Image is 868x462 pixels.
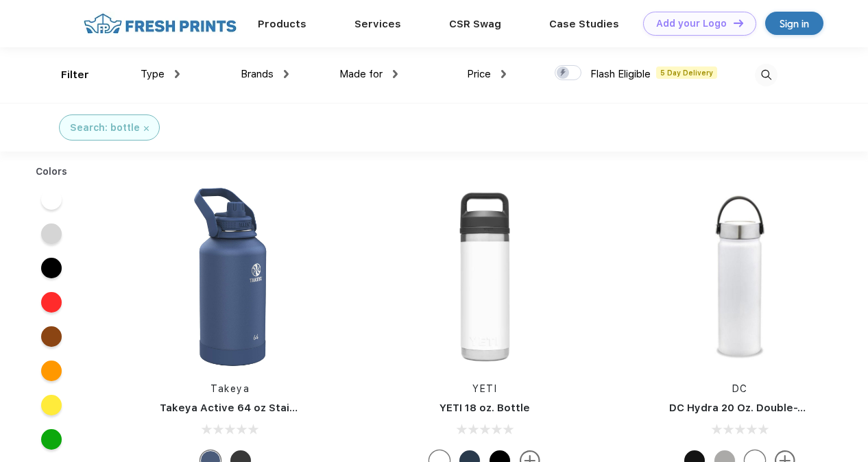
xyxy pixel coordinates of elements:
a: DC [732,383,748,394]
img: dropdown.png [175,70,180,78]
div: Search: bottle [70,121,140,135]
img: func=resize&h=266 [394,186,576,368]
a: YETI [472,383,497,394]
img: DT [734,19,743,27]
img: func=resize&h=266 [139,186,322,368]
div: Add your Logo [656,18,727,29]
img: dropdown.png [393,70,398,78]
span: Flash Eligible [590,68,651,80]
img: func=resize&h=266 [649,186,831,368]
span: Brands [241,68,274,80]
a: Takeya Active 64 oz Stainless Steel Bottle [160,402,384,414]
span: 5 Day Delivery [656,66,717,79]
img: filter_cancel.svg [144,126,149,131]
img: fo%20logo%202.webp [80,12,241,36]
a: YETI 18 oz. Bottle [439,402,530,414]
a: Takeya [210,383,250,394]
span: Price [467,68,491,80]
img: dropdown.png [501,70,506,78]
span: Type [141,68,165,80]
img: desktop_search.svg [755,64,777,86]
a: Sign in [765,12,823,35]
div: Colors [25,165,78,179]
span: Made for [339,68,383,80]
div: Sign in [780,16,809,32]
a: Services [354,18,401,30]
img: dropdown.png [284,70,289,78]
div: Filter [61,67,89,83]
a: Products [258,18,306,30]
a: CSR Swag [449,18,501,30]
